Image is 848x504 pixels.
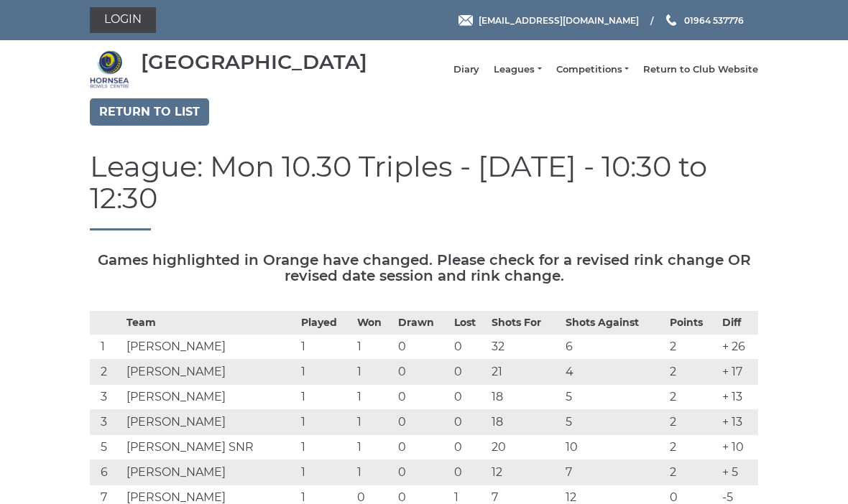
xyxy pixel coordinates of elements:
a: Return to list [90,98,209,126]
th: Team [123,312,298,335]
td: 0 [395,360,451,385]
a: Login [90,7,156,33]
td: 12 [488,460,562,485]
td: [PERSON_NAME] [123,335,298,360]
td: 1 [298,410,354,435]
td: 0 [395,385,451,410]
img: Email [458,15,473,26]
td: [PERSON_NAME] [123,460,298,485]
th: Points [666,312,719,335]
td: 6 [562,335,667,360]
h1: League: Mon 10.30 Triples - [DATE] - 10:30 to 12:30 [90,151,758,230]
td: 0 [451,360,488,385]
th: Played [298,312,354,335]
th: Drawn [395,312,451,335]
td: 18 [488,410,562,435]
a: Email [EMAIL_ADDRESS][DOMAIN_NAME] [458,14,639,27]
a: Diary [453,63,479,76]
td: 10 [562,435,667,460]
img: Phone us [666,14,676,26]
td: + 5 [719,460,758,485]
td: + 13 [719,385,758,410]
td: 6 [90,460,123,485]
td: 1 [354,335,395,360]
a: Competitions [556,63,629,76]
td: 1 [354,360,395,385]
td: + 10 [719,435,758,460]
td: 1 [298,435,354,460]
td: 2 [666,335,719,360]
a: Phone us 01964 537776 [664,14,744,27]
td: 2 [666,385,719,410]
td: 2 [666,435,719,460]
td: 2 [90,360,123,385]
td: 0 [451,335,488,360]
td: 5 [562,410,667,435]
td: 0 [451,410,488,435]
img: Hornsea Bowls Centre [90,50,129,89]
td: 1 [298,460,354,485]
td: 0 [395,435,451,460]
td: [PERSON_NAME] [123,385,298,410]
th: Won [354,312,395,335]
td: 32 [488,335,562,360]
td: 2 [666,460,719,485]
td: 1 [298,360,354,385]
th: Diff [719,312,758,335]
td: [PERSON_NAME] [123,410,298,435]
td: 5 [90,435,123,460]
td: 0 [395,410,451,435]
td: + 26 [719,335,758,360]
td: 20 [488,435,562,460]
h5: Games highlighted in Orange have changed. Please check for a revised rink change OR revised date ... [90,252,758,284]
td: [PERSON_NAME] SNR [123,435,298,460]
td: 0 [451,385,488,410]
td: 0 [395,460,451,485]
th: Lost [451,312,488,335]
td: 1 [298,385,354,410]
a: Return to Club Website [643,63,758,76]
th: Shots For [488,312,562,335]
td: + 13 [719,410,758,435]
td: 4 [562,360,667,385]
td: 0 [451,435,488,460]
span: 01964 537776 [684,14,744,25]
td: 1 [354,460,395,485]
div: [GEOGRAPHIC_DATA] [141,51,367,73]
a: Leagues [494,63,541,76]
th: Shots Against [562,312,667,335]
td: 21 [488,360,562,385]
span: [EMAIL_ADDRESS][DOMAIN_NAME] [479,14,639,25]
td: 3 [90,410,123,435]
td: 1 [354,410,395,435]
td: 7 [562,460,667,485]
td: 1 [354,435,395,460]
td: 1 [90,335,123,360]
td: 1 [298,335,354,360]
td: 3 [90,385,123,410]
td: 2 [666,360,719,385]
td: 0 [395,335,451,360]
td: + 17 [719,360,758,385]
td: 0 [451,460,488,485]
td: 5 [562,385,667,410]
td: 2 [666,410,719,435]
td: 1 [354,385,395,410]
td: [PERSON_NAME] [123,360,298,385]
td: 18 [488,385,562,410]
